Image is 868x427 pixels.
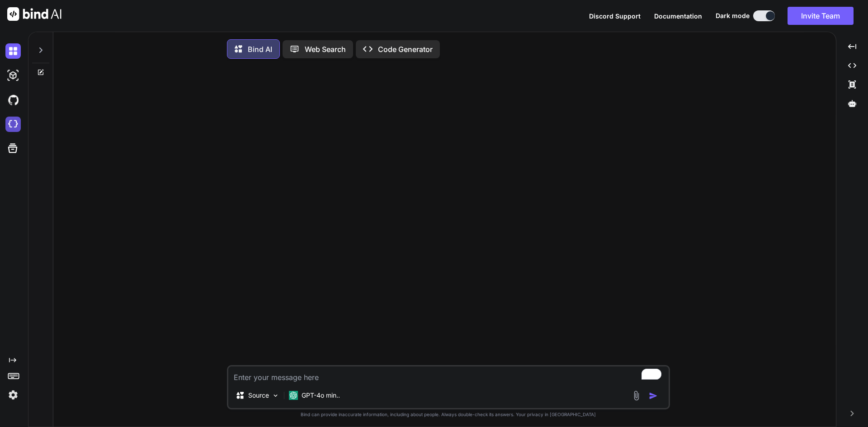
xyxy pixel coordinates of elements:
[289,391,298,400] img: GPT-4o mini
[654,11,702,21] button: Documentation
[5,387,21,403] img: settings
[248,391,269,400] p: Source
[649,391,658,400] img: icon
[5,68,21,83] img: darkAi-studio
[5,117,21,132] img: cloudideIcon
[716,11,750,20] span: Dark mode
[631,390,642,401] img: attachment
[5,43,21,59] img: darkChat
[228,366,669,383] textarea: To enrich screen reader interactions, please activate Accessibility in Grammarly extension settings
[589,11,641,21] button: Discord Support
[248,44,272,55] p: Bind AI
[788,7,854,25] button: Invite Team
[272,392,279,399] img: Pick Models
[654,12,702,20] span: Documentation
[7,7,61,21] img: Bind AI
[305,44,346,55] p: Web Search
[5,92,21,108] img: githubDark
[589,12,641,20] span: Discord Support
[227,411,670,418] p: Bind can provide inaccurate information, including about people. Always double-check its answers....
[378,44,433,55] p: Code Generator
[302,391,340,400] p: GPT-4o min..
